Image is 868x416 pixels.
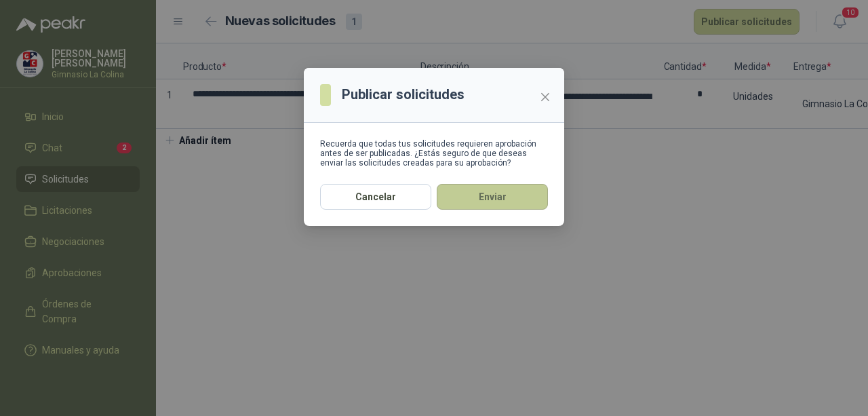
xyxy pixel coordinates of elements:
span: close [540,92,551,102]
button: Cancelar [320,184,431,210]
button: Close [534,86,556,108]
button: Enviar [437,184,548,210]
div: Recuerda que todas tus solicitudes requieren aprobación antes de ser publicadas. ¿Estás seguro de... [320,139,548,168]
h3: Publicar solicitudes [342,84,465,105]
